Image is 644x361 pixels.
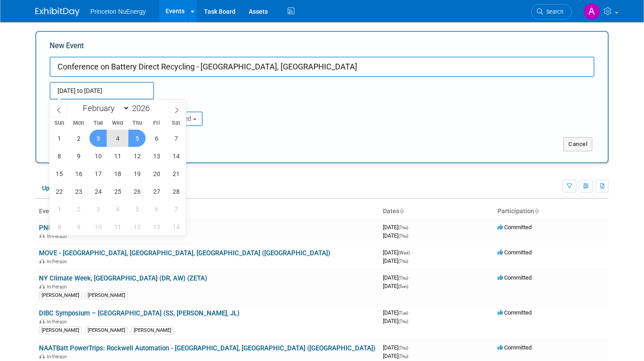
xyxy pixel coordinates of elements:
[90,8,146,15] span: Princeton NuEnergy
[50,130,68,147] span: February 1, 2026
[383,257,408,264] span: [DATE]
[109,200,126,218] span: March 4, 2026
[131,326,174,334] div: [PERSON_NAME]
[50,41,84,54] label: New Event
[79,103,130,114] select: Month
[148,183,165,200] span: February 27, 2026
[534,207,539,215] a: Sort by Participation Type
[89,147,107,165] span: February 10, 2026
[89,200,107,218] span: March 3, 2026
[409,274,411,281] span: -
[398,259,408,264] span: (Thu)
[379,204,494,219] th: Dates
[35,8,80,16] img: ExhibitDay
[127,120,147,126] span: Thu
[497,344,532,351] span: Committed
[89,183,107,200] span: February 24, 2026
[583,3,600,20] img: Arsalan Khan
[89,130,107,147] span: February 3, 2026
[383,249,413,256] span: [DATE]
[167,218,185,235] span: March 14, 2026
[128,218,146,235] span: March 12, 2026
[39,234,45,238] img: In-Person Event
[147,120,166,126] span: Fri
[47,259,69,265] span: In-Person
[109,165,126,182] span: February 18, 2026
[128,183,146,200] span: February 26, 2026
[109,147,126,165] span: February 11, 2026
[383,274,411,281] span: [DATE]
[543,8,563,15] span: Search
[39,309,239,317] a: DIBC Symposium – [GEOGRAPHIC_DATA] (SS, [PERSON_NAME], JL)
[494,204,609,219] th: Participation
[50,147,68,165] span: February 8, 2026
[398,276,408,280] span: (Thu)
[383,318,408,324] span: [DATE]
[39,319,45,323] img: In-Person Event
[39,344,375,352] a: NAATBatt PowerTrips: Rockwell Automation - [GEOGRAPHIC_DATA], [GEOGRAPHIC_DATA] ([GEOGRAPHIC_DATA])
[70,200,87,218] span: March 2, 2026
[148,218,165,235] span: March 13, 2026
[563,137,592,151] button: Cancel
[409,309,411,316] span: -
[50,57,594,77] input: Name of Trade Show / Conference
[50,100,129,111] div: Attendance / Format:
[398,311,408,315] span: (Tue)
[148,147,165,165] span: February 13, 2026
[383,353,408,359] span: [DATE]
[148,130,165,147] span: February 6, 2026
[47,284,69,290] span: In-Person
[50,183,68,200] span: February 22, 2026
[398,234,408,238] span: (Thu)
[47,234,69,239] span: In-Person
[39,224,187,232] a: PNE Q3 Board Meeting, [GEOGRAPHIC_DATA] TBD
[411,249,413,256] span: -
[399,207,404,215] a: Sort by Start Date
[70,183,87,200] span: February 23, 2026
[143,100,222,111] div: Participation:
[497,249,532,256] span: Committed
[383,283,408,289] span: [DATE]
[130,103,156,113] input: Year
[70,130,87,147] span: February 2, 2026
[398,319,408,324] span: (Thu)
[35,204,379,219] th: Event
[128,147,146,165] span: February 12, 2026
[39,292,82,300] div: [PERSON_NAME]
[167,183,185,200] span: February 28, 2026
[497,224,532,230] span: Committed
[409,224,411,230] span: -
[497,309,532,316] span: Committed
[47,354,69,360] span: In-Person
[167,130,185,147] span: February 7, 2026
[109,130,126,147] span: February 4, 2026
[50,218,68,235] span: March 8, 2026
[47,319,69,325] span: In-Person
[39,284,45,288] img: In-Person Event
[128,165,146,182] span: February 19, 2026
[89,165,107,182] span: February 17, 2026
[398,250,410,255] span: (Wed)
[109,183,126,200] span: February 25, 2026
[108,120,127,126] span: Wed
[148,165,165,182] span: February 20, 2026
[383,309,411,316] span: [DATE]
[39,249,330,257] a: MOVE - [GEOGRAPHIC_DATA], [GEOGRAPHIC_DATA], [GEOGRAPHIC_DATA] ([GEOGRAPHIC_DATA])
[89,120,108,126] span: Tue
[50,82,154,100] input: Start Date - End Date
[167,200,185,218] span: March 7, 2026
[166,120,186,126] span: Sat
[50,200,68,218] span: March 1, 2026
[50,165,68,182] span: February 15, 2026
[85,326,128,334] div: [PERSON_NAME]
[39,259,45,263] img: In-Person Event
[398,346,408,350] span: (Thu)
[383,224,411,230] span: [DATE]
[89,218,107,235] span: March 10, 2026
[35,180,87,196] a: Upcoming10
[128,200,146,218] span: March 5, 2026
[70,165,87,182] span: February 16, 2026
[69,120,89,126] span: Mon
[398,284,408,289] span: (Sun)
[409,344,411,351] span: -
